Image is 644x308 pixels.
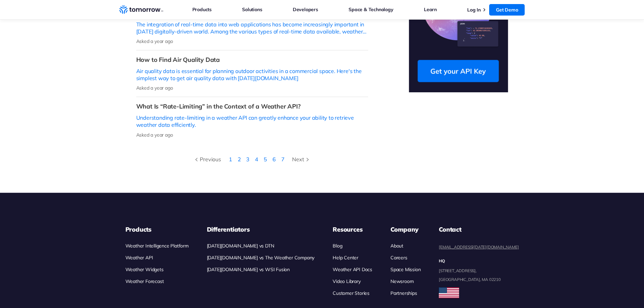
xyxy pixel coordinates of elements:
a: Solutions [242,5,262,14]
p: Asked a year ago [136,38,368,44]
h3: How to Find Air Quality Data [136,56,368,64]
h3: Differentiators [207,226,315,234]
dt: HQ [439,258,519,264]
a: Weather Intelligence Platform [125,243,189,249]
div: Previous [193,155,221,164]
a: Weather Widgets [125,266,164,273]
a: Home link [119,5,163,15]
a: [DATE][DOMAIN_NAME] vs The Weather Company [207,255,315,261]
a: Careers [390,255,407,261]
a: 1 [229,156,232,163]
a: Products [192,5,212,14]
a: Help Center [333,255,358,261]
h3: Resources [333,226,372,234]
div: Next [292,155,311,164]
a: Customer Stories [333,290,369,296]
a: Blog [333,243,342,249]
p: Air quality data is essential for planning outdoor activities in a commercial space. Here's the s... [136,68,368,82]
dd: [STREET_ADDRESS], [GEOGRAPHIC_DATA], MA 02210 [439,266,519,284]
p: The integration of real-time data into web applications has become increasingly important in [DAT... [136,21,368,35]
a: Space Mission [390,266,421,273]
a: How to Find Air Quality DataAir quality data is essential for planning outdoor activities in a co... [136,50,368,97]
a: What Is “Rate-Limiting” in the Context of a Weather API?Understanding rate-limiting in a weather ... [136,97,368,143]
a: 6 [272,156,276,163]
a: [DATE][DOMAIN_NAME] vs WSI Fusion [207,266,290,273]
a: Next [287,155,316,164]
a: [DATE][DOMAIN_NAME] vs DTN [207,243,274,249]
h3: Company [390,226,421,234]
a: Weather API Docs [333,266,372,273]
p: Understanding rate-limiting in a weather API can greatly enhance your ability to retrieve weather... [136,114,368,128]
a: Log In [467,7,481,13]
a: 3 [246,156,249,163]
a: Newsroom [390,278,413,284]
a: How to Use a Weather Api in a React.js Application?The integration of real-time data into web app... [136,3,368,50]
a: [EMAIL_ADDRESS][DATE][DOMAIN_NAME] [439,244,519,250]
a: Get Demo [489,4,525,16]
h3: What Is “Rate-Limiting” in the Context of a Weather API? [136,102,368,110]
dt: Contact [439,226,519,234]
dl: contact details [439,226,519,284]
img: usa flag [439,287,459,298]
a: Weather Forecast [125,278,164,284]
a: 5 [264,156,267,163]
a: Previous [188,155,226,164]
a: 7 [281,156,285,163]
h3: Products [125,226,189,234]
a: Partnerships [390,290,417,296]
p: Asked a year ago [136,132,368,138]
a: Space & Technology [349,5,393,14]
a: 4 [255,156,258,163]
a: Developers [293,5,318,14]
a: Video Library [333,278,360,284]
a: Weather API [125,255,153,261]
p: Asked a year ago [136,85,368,91]
a: About [390,243,403,249]
a: Learn [424,5,437,14]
